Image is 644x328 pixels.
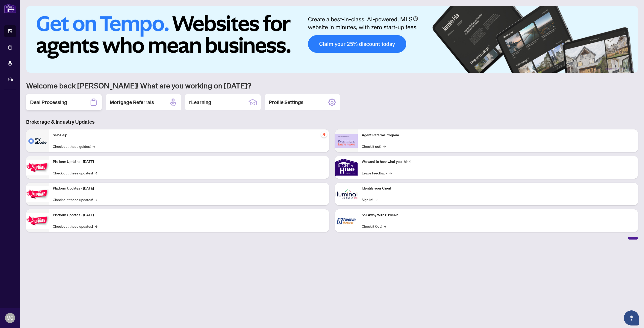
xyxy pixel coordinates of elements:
span: → [383,144,386,149]
img: Platform Updates - June 23, 2025 [26,213,49,229]
span: MG [7,314,14,321]
button: 2 [615,68,617,70]
a: Sign In!→ [362,197,378,202]
a: Check out these updates!→ [53,197,97,202]
p: Self-Help [53,132,325,138]
span: → [95,170,97,176]
button: 4 [623,68,625,70]
button: 5 [627,68,629,70]
h2: Profile Settings [269,99,303,106]
h1: Welcome back [PERSON_NAME]! What are you working on [DATE]? [26,81,638,90]
p: We want to hear what you think! [362,159,634,165]
span: → [375,197,378,202]
p: Agent Referral Program [362,132,634,138]
span: → [93,144,95,149]
img: We want to hear what you think! [335,156,358,179]
button: 6 [631,68,633,70]
a: Leave Feedback→ [362,170,392,176]
h2: rLearning [189,99,211,106]
img: Identify your Client [335,183,358,205]
img: Agent Referral Program [335,134,358,148]
img: Self-Help [26,129,49,152]
a: Check it Out!→ [362,223,386,229]
button: 1 [605,68,613,70]
a: Check out these updates!→ [53,223,97,229]
span: → [384,223,386,229]
a: Check out these updates!→ [53,170,97,176]
img: Sail Away With 8Twelve [335,209,358,232]
img: Slide 0 [26,6,638,73]
p: Platform Updates - [DATE] [53,159,325,165]
p: Identify your Client [362,186,634,191]
img: logo [4,4,16,13]
span: pushpin [321,131,327,137]
span: → [95,223,97,229]
h2: Mortgage Referrals [110,99,154,106]
a: Check it out!→ [362,144,386,149]
span: → [95,197,97,202]
span: → [389,170,392,176]
button: 3 [619,68,621,70]
img: Platform Updates - July 21, 2025 [26,160,49,175]
p: Sail Away With 8Twelve [362,212,634,218]
p: Platform Updates - [DATE] [53,212,325,218]
button: Open asap [624,310,639,325]
img: Platform Updates - July 8, 2025 [26,186,49,202]
h3: Brokerage & Industry Updates [26,118,638,125]
h2: Deal Processing [30,99,67,106]
a: Check out these guides!→ [53,144,95,149]
p: Platform Updates - [DATE] [53,186,325,191]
